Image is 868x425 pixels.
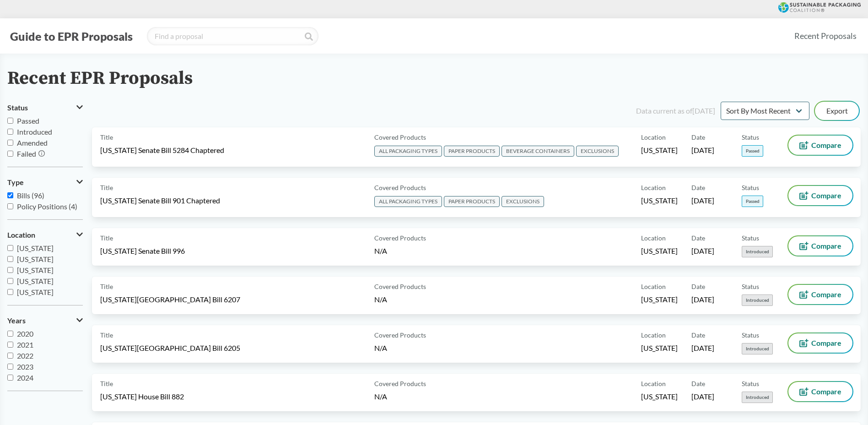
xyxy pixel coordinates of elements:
button: Location [7,227,83,243]
span: EXCLUSIONS [501,196,544,207]
button: Type [7,174,83,190]
span: Introduced [742,294,773,306]
span: [DATE] [691,343,714,353]
input: Bills (96) [7,192,13,198]
span: Introduced [17,127,52,136]
span: Passed [742,145,763,157]
span: ALL PACKAGING TYPES [374,196,442,207]
span: Covered Products [374,282,426,291]
button: Compare [788,136,852,155]
span: Status [742,282,759,291]
span: Date [691,379,705,388]
span: [US_STATE] Senate Bill 5284 Chaptered [100,145,224,155]
span: Compare [811,242,841,250]
button: Compare [788,236,852,256]
a: Recent Proposals [790,26,861,46]
span: 2021 [17,340,33,349]
button: Guide to EPR Proposals [7,29,135,44]
span: [US_STATE] [641,294,678,305]
span: [US_STATE] [17,266,54,274]
span: [US_STATE] [641,196,678,206]
span: [US_STATE] [17,277,54,285]
h2: Recent EPR Proposals [7,68,193,89]
span: Compare [811,339,841,347]
span: Status [742,132,759,142]
span: Compare [811,291,841,298]
input: 2021 [7,342,13,348]
span: Location [641,233,666,243]
input: 2020 [7,331,13,337]
button: Compare [788,333,852,353]
span: Status [742,330,759,340]
button: Status [7,100,83,115]
span: 2023 [17,362,33,371]
span: [US_STATE] Senate Bill 901 Chaptered [100,196,220,206]
span: [DATE] [691,294,714,305]
span: Covered Products [374,330,426,340]
span: [DATE] [691,392,714,402]
span: Status [742,379,759,388]
div: Data current as of [DATE] [636,105,715,116]
span: [DATE] [691,246,714,256]
span: Title [100,330,113,340]
span: Covered Products [374,379,426,388]
span: Title [100,379,113,388]
span: ALL PACKAGING TYPES [374,146,442,157]
span: Years [7,316,26,325]
span: Location [7,231,35,239]
span: Date [691,183,705,192]
span: Compare [811,192,841,199]
span: Covered Products [374,233,426,243]
span: PAPER PRODUCTS [444,196,500,207]
span: Compare [811,142,841,149]
span: [US_STATE][GEOGRAPHIC_DATA] Bill 6205 [100,343,240,353]
input: [US_STATE] [7,289,13,295]
span: [DATE] [691,145,714,155]
input: Policy Positions (4) [7,203,13,209]
span: [US_STATE] [17,255,54,263]
span: 2024 [17,373,33,382]
span: [US_STATE] [17,288,54,296]
span: Introduced [742,343,773,354]
input: 2024 [7,375,13,381]
span: [US_STATE] [641,145,678,155]
span: Introduced [742,392,773,403]
input: 2023 [7,364,13,370]
span: Location [641,282,666,291]
span: PAPER PRODUCTS [444,146,500,157]
span: EXCLUSIONS [576,146,619,157]
input: [US_STATE] [7,245,13,251]
button: Years [7,313,83,328]
input: [US_STATE] [7,267,13,273]
span: Location [641,132,666,142]
span: BEVERAGE CONTAINERS [501,146,574,157]
span: Status [742,183,759,192]
span: Status [7,104,28,112]
span: [DATE] [691,196,714,206]
input: Failed [7,151,13,157]
span: Type [7,178,24,186]
span: N/A [374,343,387,352]
span: Date [691,132,705,142]
span: N/A [374,392,387,401]
input: Introduced [7,129,13,135]
span: [US_STATE] House Bill 882 [100,392,184,402]
span: Date [691,330,705,340]
span: Covered Products [374,183,426,192]
span: 2020 [17,329,33,338]
span: N/A [374,295,387,304]
span: Date [691,282,705,291]
button: Export [815,102,859,120]
span: Location [641,330,666,340]
span: [US_STATE][GEOGRAPHIC_DATA] Bill 6207 [100,294,240,305]
span: Passed [742,196,763,207]
input: [US_STATE] [7,256,13,262]
span: [US_STATE] Senate Bill 996 [100,246,185,256]
span: [US_STATE] [641,343,678,353]
input: Passed [7,118,13,124]
button: Compare [788,382,852,401]
span: [US_STATE] [641,392,678,402]
span: 2022 [17,351,33,360]
button: Compare [788,285,852,304]
span: Title [100,183,113,192]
